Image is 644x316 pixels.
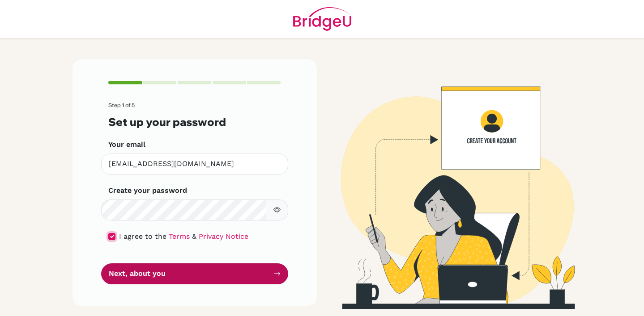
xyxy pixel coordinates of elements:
label: Create your password [108,185,187,196]
a: Terms [169,232,190,241]
h3: Set up your password [108,116,281,129]
span: Step 1 of 5 [108,102,135,108]
label: Your email [108,139,145,150]
span: & [192,232,196,241]
button: Next, about you [101,263,288,284]
input: Insert your email* [101,154,288,175]
span: I agree to the [119,232,166,241]
a: Privacy Notice [199,232,248,241]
